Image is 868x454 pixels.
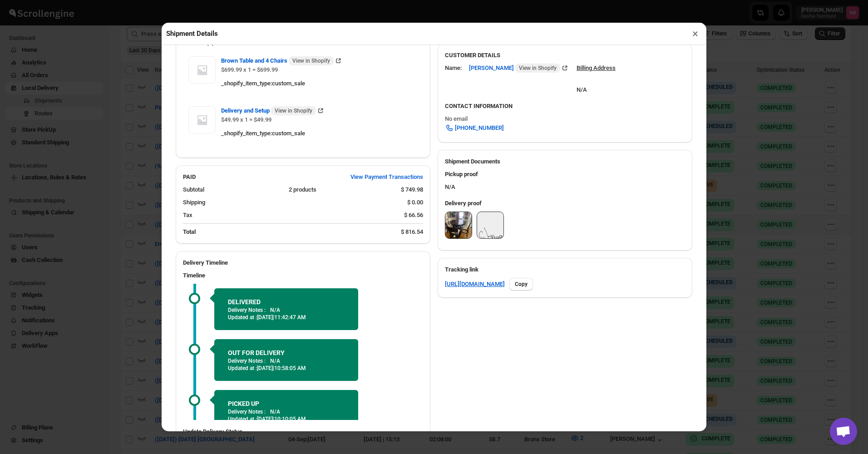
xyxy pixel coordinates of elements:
[345,170,429,184] button: View Payment Transactions
[228,314,345,321] p: Updated at :
[221,129,418,138] div: _shopify_item_type : custom_sale
[221,106,316,115] span: Delivery and Setup
[689,27,702,40] button: ×
[445,280,505,289] a: [URL][DOMAIN_NAME]
[577,64,616,71] u: Billing Address
[469,64,569,71] a: [PERSON_NAME] View in Shopify
[439,121,509,135] a: [PHONE_NUMBER]
[221,107,325,114] a: Delivery and Setup View in Shopify
[270,408,280,415] p: N/A
[183,258,423,267] h2: Delivery Timeline
[166,29,218,38] h2: Shipment Details
[228,408,266,415] p: Delivery Notes :
[445,212,472,238] img: Mj-GSBAJlqi_1DeeDKxLA.jpg
[477,212,503,238] img: SoASAER7th9TDH4m6dql6.png
[401,227,423,237] div: $ 816.54
[183,211,397,220] div: Tax
[445,157,685,166] h2: Shipment Documents
[445,170,685,179] h3: Pickup proof
[438,166,692,195] div: N/A
[401,185,423,194] div: $ 749.98
[445,64,462,73] div: Name:
[221,57,343,64] a: Brown Table and 4 Chairs View in Shopify
[445,265,685,274] h3: Tracking link
[469,64,560,73] span: [PERSON_NAME]
[183,228,196,235] b: Total
[221,116,271,123] span: $49.99 x 1 = $49.99
[228,306,266,314] p: Delivery Notes :
[183,173,196,182] h2: PAID
[221,66,278,73] span: $699.99 x 1 = $699.99
[445,102,685,111] h3: CONTACT INFORMATION
[228,365,345,372] p: Updated at :
[509,278,533,291] button: Copy
[404,211,423,220] div: $ 66.56
[275,107,312,114] span: View in Shopify
[228,348,345,357] h2: OUT FOR DELIVERY
[270,306,280,314] p: N/A
[183,271,423,280] h3: Timeline
[407,198,423,207] div: $ 0.00
[183,427,423,436] h3: Update Delivery Status
[830,418,857,445] div: Open chat
[515,281,528,288] span: Copy
[221,79,418,88] div: _shopify_item_type : custom_sale
[445,51,685,60] h3: CUSTOMER DETAILS
[292,57,330,64] span: View in Shopify
[221,56,334,65] span: Brown Table and 4 Chairs
[257,416,306,422] span: [DATE] | 10:10:05 AM
[519,64,557,72] span: View in Shopify
[188,106,216,133] img: Item
[455,123,504,133] span: [PHONE_NUMBER]
[445,115,468,122] span: No email
[188,56,216,84] img: Item
[270,357,280,365] p: N/A
[228,415,345,423] p: Updated at :
[577,76,616,94] div: N/A
[228,357,266,365] p: Delivery Notes :
[228,399,345,408] h2: PICKED UP
[257,365,306,371] span: [DATE] | 10:58:05 AM
[183,185,281,194] div: Subtotal
[257,314,306,321] span: [DATE] | 11:42:47 AM
[445,199,685,208] h3: Delivery proof
[350,173,423,182] span: View Payment Transactions
[289,185,394,194] div: 2 products
[228,297,345,306] h2: DELIVERED
[183,198,400,207] div: Shipping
